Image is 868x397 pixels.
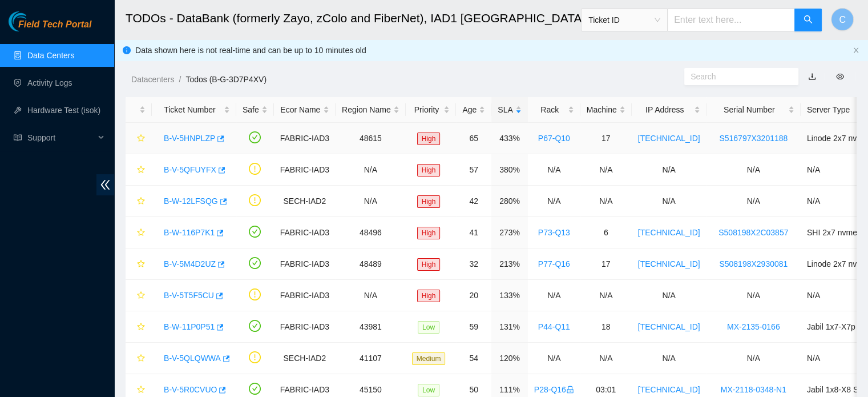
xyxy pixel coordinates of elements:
td: N/A [580,343,632,374]
td: 54 [456,343,491,374]
span: star [137,134,145,143]
button: star [132,349,146,367]
span: star [137,228,145,238]
button: star [132,318,146,336]
span: star [137,386,145,395]
td: N/A [336,186,406,217]
td: N/A [580,186,632,217]
a: S508198X2C03857 [718,228,788,237]
span: exclamation-circle [249,194,261,206]
button: star [132,255,146,273]
td: 48489 [336,248,406,280]
span: High [417,258,441,271]
td: 41 [456,217,491,248]
td: 43981 [336,311,406,343]
td: FABRIC-IAD3 [274,248,336,280]
span: star [137,291,145,300]
span: High [417,195,441,208]
span: check-circle [249,320,261,332]
a: Todos (B-G-3D7P4XV) [185,75,267,84]
button: C [831,8,854,31]
span: exclamation-circle [249,163,261,175]
a: Data Centers [27,51,74,60]
td: N/A [632,280,706,311]
span: exclamation-circle [249,288,261,300]
a: Activity Logs [27,78,72,87]
td: SECH-IAD2 [274,343,336,374]
a: B-W-12LFSQG [164,197,218,206]
td: N/A [706,186,801,217]
a: P44-Q11 [538,322,570,331]
td: FABRIC-IAD3 [274,154,336,186]
span: check-circle [249,383,261,395]
span: close [853,47,859,54]
a: [TECHNICAL_ID] [638,259,700,268]
td: 380% [491,154,527,186]
td: FABRIC-IAD3 [274,311,336,343]
a: B-V-5T5F5CU [164,291,214,300]
a: P28-Q16lock [534,385,574,394]
a: [TECHNICAL_ID] [638,134,700,143]
span: check-circle [249,131,261,143]
span: star [137,260,145,269]
td: N/A [336,154,406,186]
td: N/A [528,154,580,186]
button: download [800,67,825,86]
a: P73-Q13 [538,228,570,237]
a: B-V-5R0CVUO [164,385,217,394]
td: N/A [528,280,580,311]
a: B-V-5QFUYFX [164,165,216,174]
td: 120% [491,343,527,374]
a: [TECHNICAL_ID] [638,385,700,394]
span: read [14,134,22,142]
td: N/A [632,154,706,186]
span: double-left [96,174,114,195]
button: star [132,129,146,147]
td: 17 [580,123,632,154]
span: exclamation-circle [249,351,261,363]
td: 433% [491,123,527,154]
span: lock [566,386,574,394]
td: 131% [491,311,527,343]
td: FABRIC-IAD3 [274,123,336,154]
span: High [417,290,441,302]
span: Low [418,321,439,334]
span: check-circle [249,257,261,269]
span: / [179,75,181,84]
td: 57 [456,154,491,186]
span: Field Tech Portal [18,19,91,30]
button: star [132,286,146,304]
td: FABRIC-IAD3 [274,217,336,248]
img: Akamai Technologies [9,11,58,31]
a: B-V-5M4D2UZ [164,259,216,268]
span: C [839,13,846,27]
span: Support [27,126,95,149]
input: Enter text here... [667,9,795,31]
button: star [132,223,146,242]
td: 41107 [336,343,406,374]
input: Search [691,70,783,83]
a: [TECHNICAL_ID] [638,228,700,237]
span: High [417,133,441,145]
td: N/A [580,154,632,186]
td: 48496 [336,217,406,248]
span: Medium [412,352,446,365]
td: 20 [456,280,491,311]
a: B-V-5HNPLZP [164,134,215,143]
button: star [132,161,146,179]
a: B-W-11P0P51 [164,322,215,331]
span: search [804,15,813,26]
td: 48615 [336,123,406,154]
a: [TECHNICAL_ID] [638,322,700,331]
a: B-V-5QLQWWA [164,354,221,363]
td: N/A [706,280,801,311]
td: 32 [456,248,491,280]
td: SECH-IAD2 [274,186,336,217]
a: download [808,72,816,81]
td: N/A [706,343,801,374]
span: High [417,164,441,177]
a: S516797X3201188 [719,134,788,143]
td: FABRIC-IAD3 [274,280,336,311]
td: N/A [632,186,706,217]
td: 65 [456,123,491,154]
